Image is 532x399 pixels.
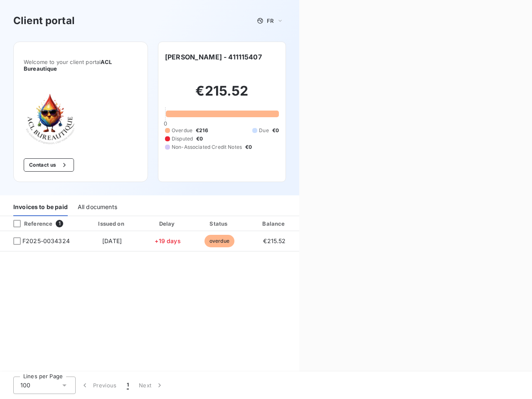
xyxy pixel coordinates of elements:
[272,127,279,134] span: €0
[267,17,273,24] span: FR
[22,237,70,245] span: F2025-0034324
[204,235,234,247] span: overdue
[144,219,192,228] div: Delay
[56,220,63,227] span: 1
[24,59,138,72] span: Welcome to your client portal
[24,158,74,172] button: Contact us
[245,143,252,151] span: €0
[7,220,52,227] div: Reference
[134,377,169,394] button: Next
[165,83,279,108] h2: €215.52
[20,381,30,389] span: 100
[13,199,68,216] div: Invoices to be paid
[196,127,208,134] span: €216
[13,13,75,28] h3: Client portal
[172,127,192,134] span: Overdue
[164,120,167,127] span: 0
[127,381,129,389] span: 1
[263,237,286,244] span: €215.52
[24,92,77,145] img: Company logo
[155,237,180,244] span: +19 days
[195,219,244,228] div: Status
[259,127,268,134] span: Due
[172,135,193,143] span: Disputed
[165,52,262,62] h6: [PERSON_NAME] - 411115407
[102,237,122,244] span: [DATE]
[83,219,140,228] div: Issued on
[247,219,301,228] div: Balance
[76,377,122,394] button: Previous
[196,135,203,143] span: €0
[24,59,112,72] span: ACL Bureautique
[122,377,134,394] button: 1
[172,143,242,151] span: Non-Associated Credit Notes
[78,199,117,216] div: All documents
